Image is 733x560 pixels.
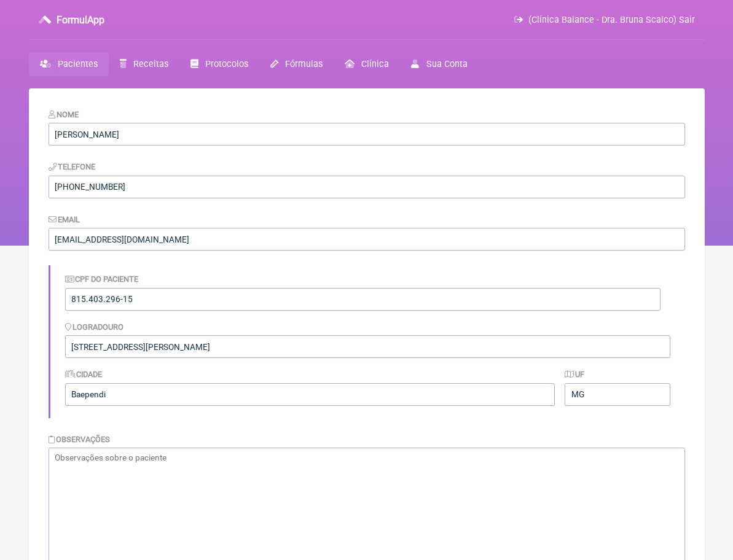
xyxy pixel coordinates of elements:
[361,59,389,69] span: Clínica
[259,52,334,76] a: Fórmulas
[49,435,111,444] label: Observações
[65,274,139,284] label: CPF do Paciente
[49,228,685,251] input: paciente@email.com
[49,162,96,171] label: Telefone
[334,52,400,76] a: Clínica
[49,123,685,146] input: Nome do Paciente
[179,52,259,76] a: Protocolos
[57,14,104,26] h3: FormulApp
[65,383,555,406] input: Cidade
[205,59,248,69] span: Protocolos
[565,383,670,406] input: UF
[109,52,179,76] a: Receitas
[58,59,98,69] span: Pacientes
[565,370,584,379] label: UF
[65,322,124,332] label: Logradouro
[133,59,168,69] span: Receitas
[49,176,685,198] input: 21 9124 2137
[65,335,670,358] input: Logradouro
[528,15,695,25] span: (Clínica Balance - Dra. Bruna Scalco) Sair
[29,52,109,76] a: Pacientes
[65,370,103,379] label: Cidade
[49,110,79,119] label: Nome
[514,15,694,25] a: (Clínica Balance - Dra. Bruna Scalco) Sair
[49,215,80,224] label: Email
[65,288,660,311] input: Identificação do Paciente
[426,59,468,69] span: Sua Conta
[400,52,478,76] a: Sua Conta
[285,59,323,69] span: Fórmulas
